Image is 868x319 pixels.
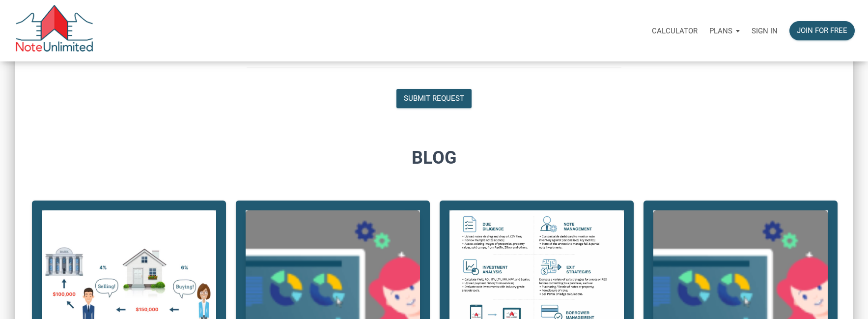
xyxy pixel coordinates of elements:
p: Plans [709,27,732,35]
div: Join for free [797,25,847,36]
a: Calculator [646,15,703,46]
h2: Blog [22,145,846,171]
a: Plans [703,15,746,46]
button: Plans [703,16,746,46]
button: Submit request [396,89,472,108]
div: Submit request [404,93,464,104]
a: Join for free [784,15,861,46]
a: Sign in [746,15,784,46]
p: Sign in [752,27,778,35]
button: Join for free [789,21,855,40]
p: Calculator [652,27,698,35]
